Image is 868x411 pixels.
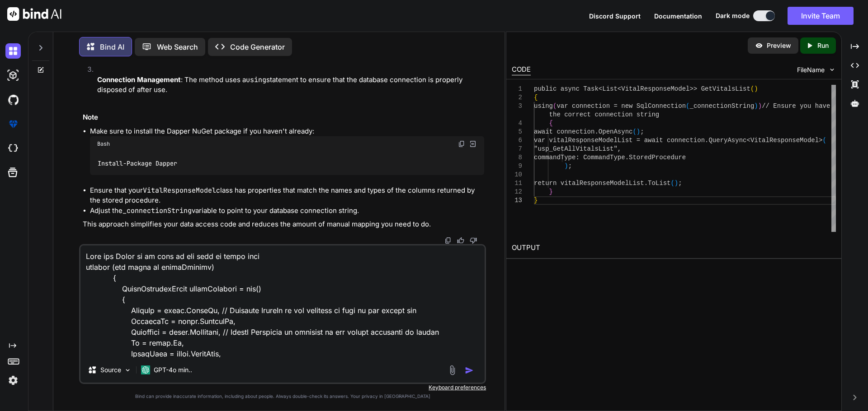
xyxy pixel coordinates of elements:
[97,75,484,95] p: : The method uses a statement to ensure that the database connection is properly disposed of afte...
[549,188,552,195] span: }
[817,41,829,50] p: Run
[90,206,484,216] li: Adjust the variable to point to your database connection string.
[534,145,621,152] span: "usp_GetAllVitalsList",
[534,85,724,92] span: public async Task<List<VitalResponseModel>> GetVit
[5,141,21,156] img: cloudideIcon
[670,180,674,187] span: (
[97,159,178,168] code: Install-Package Dapper
[640,128,644,135] span: ;
[512,128,522,136] div: 5
[557,102,686,110] span: var connection = new SqlConnection
[724,85,750,92] span: alsList
[822,137,826,144] span: (
[465,366,474,375] img: icon
[470,237,477,244] img: dislike
[754,85,758,92] span: )
[512,119,522,128] div: 4
[457,237,464,244] img: like
[632,128,636,135] span: (
[458,140,465,148] img: copy
[686,102,689,110] span: (
[758,102,761,110] span: )
[564,162,568,170] span: )
[90,185,484,206] li: Ensure that your class has properties that match the names and types of the columns returned by t...
[589,11,641,21] button: Discord Support
[469,140,477,148] img: Open in Browser
[123,206,192,215] code: _connectionString
[678,154,686,161] span: re
[143,186,216,195] code: VitalResponseModel
[512,153,522,162] div: 8
[534,197,538,204] span: }
[512,102,522,111] div: 3
[553,102,557,110] span: (
[512,136,522,145] div: 6
[512,171,522,179] div: 10
[97,140,110,148] span: Bash
[755,42,763,50] img: preview
[512,179,522,188] div: 11
[444,237,452,244] img: copy
[246,75,266,84] code: using
[767,41,791,50] p: Preview
[447,365,458,375] img: attachment
[534,102,553,110] span: using
[83,112,484,123] h3: Note
[750,85,754,92] span: (
[534,128,632,135] span: await connection.OpenAsync
[5,43,21,59] img: darkChat
[512,162,522,171] div: 9
[512,85,522,93] div: 1
[549,120,552,127] span: {
[512,93,522,102] div: 2
[100,365,121,374] p: Source
[154,365,192,374] p: GPT-4o min..
[5,116,21,132] img: premium
[654,12,702,20] span: Documentation
[124,366,132,374] img: Pick Models
[512,65,531,75] div: CODE
[828,66,836,74] img: chevron down
[512,145,522,153] div: 7
[90,126,484,185] li: Make sure to install the Dapper NuGet package if you haven't already:
[83,219,484,230] p: This approach simplifies your data access code and reduces the amount of manual mapping you need ...
[754,102,758,110] span: )
[512,188,522,196] div: 12
[506,237,841,259] h2: OUTPUT
[534,94,538,101] span: {
[534,180,670,187] span: return vitalResponseModelList.ToList
[157,42,198,52] p: Web Search
[5,92,21,107] img: githubDark
[100,42,124,52] p: Bind AI
[80,245,485,357] textarea: Lore ips Dolor si am cons ad eli sedd ei tempo inci utlabor (etd magna al enimaDminimv) { QuisnOs...
[654,11,702,21] button: Documentation
[762,102,830,110] span: // Ensure you have
[568,162,571,170] span: ;
[675,180,678,187] span: )
[534,154,678,161] span: commandType: CommandType.StoredProcedu
[79,393,486,400] p: Bind can provide inaccurate information, including about people. Always double-check its answers....
[678,180,682,187] span: ;
[797,65,825,74] span: FileName
[7,7,61,21] img: Bind AI
[534,137,693,144] span: var vitalResponseModelList = await connect
[230,42,285,52] p: Code Generator
[716,11,750,20] span: Dark mode
[693,137,823,144] span: ion.QueryAsync<VitalResponseModel>
[788,7,854,25] button: Invite Team
[589,12,641,20] span: Discord Support
[5,68,21,83] img: darkAi-studio
[5,373,21,388] img: settings
[141,365,150,374] img: GPT-4o mini
[97,75,181,84] strong: Connection Management
[79,384,486,391] p: Keyboard preferences
[636,128,640,135] span: )
[689,102,754,110] span: _connectionString
[512,196,522,205] div: 13
[549,111,659,118] span: the correct connection string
